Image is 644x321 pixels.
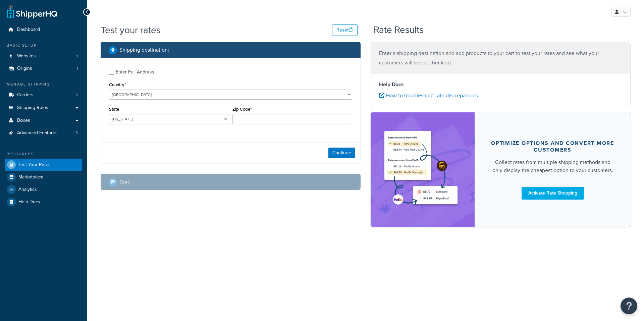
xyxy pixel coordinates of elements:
h1: Test your rates [101,23,161,37]
label: State [109,107,119,112]
a: Test Your Rates [5,159,82,171]
span: Shipping Rules [17,105,48,111]
li: Origins [5,62,82,75]
span: Test Your Rates [18,162,51,168]
span: Analytics [18,187,37,193]
span: Boxes [17,118,30,123]
div: Collect rates from multiple shipping methods and only display the cheapest option to your customers. [491,158,614,174]
span: Help Docs [18,199,40,205]
button: Continue [328,148,355,158]
li: Carriers [5,89,82,101]
label: Country* [109,82,126,87]
label: Zip Code* [232,107,252,112]
a: Marketplace [5,171,82,183]
a: Help Docs [5,196,82,208]
a: Boxes [5,114,82,127]
div: Enter Full Address [116,67,154,77]
span: Websites [17,53,36,59]
li: Websites [5,50,82,62]
a: How to troubleshoot rate discrepancies [379,92,478,99]
span: Dashboard [17,27,40,33]
a: Advanced Features3 [5,127,82,139]
a: Carriers3 [5,89,82,101]
a: Analytics [5,183,82,196]
span: Marketplace [18,174,44,180]
input: Enter Full Address [109,70,114,75]
span: 3 [75,92,78,98]
p: Enter a shipping destination and add products to your cart to test your rates and see what your c... [379,49,622,67]
a: Origins1 [5,62,82,75]
a: Websites1 [5,50,82,62]
a: Activate Rate Shopping [522,187,584,200]
li: Advanced Features [5,127,82,139]
img: feature-image-rateshop-7084cbbcb2e67ef1d54c2e976f0e592697130d5817b016cf7cc7e13314366067.png [381,122,465,217]
h4: Help Docs [379,81,622,89]
a: Dashboard [5,23,82,36]
div: Basic Setup [5,43,82,48]
button: Open Resource Center [621,298,637,314]
div: Optimize options and convert more customers [491,140,614,153]
div: Resources [5,151,82,157]
h2: Rate Results [374,25,424,35]
span: Carriers [17,92,34,98]
span: Advanced Features [17,130,58,136]
span: 3 [75,130,78,136]
h2: Shipping destination : [119,47,169,53]
div: Manage Shipping [5,82,82,87]
a: Shipping Rules [5,102,82,114]
button: Reset [332,24,358,36]
span: Origins [17,66,32,71]
span: 1 [76,53,78,59]
span: 1 [76,66,78,71]
h2: Cart : [119,179,130,185]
